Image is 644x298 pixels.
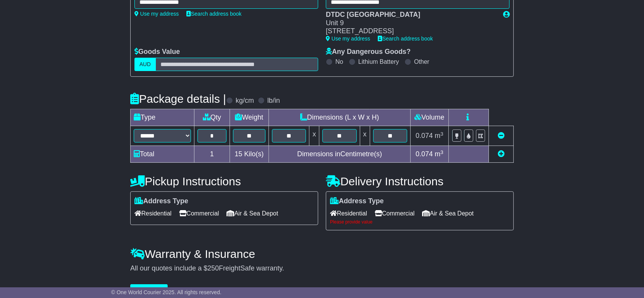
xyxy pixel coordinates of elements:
td: Type [131,109,194,126]
span: Residential [134,207,172,219]
span: Air & Sea Depot [227,207,278,219]
label: No [335,58,343,65]
label: Address Type [330,197,384,206]
a: Use my address [134,11,179,17]
span: Commercial [375,207,414,219]
div: Unit 9 [326,19,495,28]
td: Volume [410,109,448,126]
label: Address Type [134,197,188,206]
label: Any Dangerous Goods? [326,48,411,56]
a: Search address book [378,36,433,42]
a: Add new item [498,150,505,158]
h4: Delivery Instructions [326,175,514,188]
h4: Warranty & Insurance [130,248,514,260]
td: Qty [194,109,230,126]
td: Kilo(s) [230,146,269,163]
span: Air & Sea Depot [422,207,474,219]
label: AUD [134,58,156,71]
td: Dimensions in Centimetre(s) [269,146,411,163]
td: x [360,126,370,146]
button: Get Quotes [130,284,168,298]
span: 0.074 [416,132,433,139]
span: Residential [330,207,367,219]
div: All our quotes include a $ FreightSafe warranty. [130,264,514,273]
sup: 3 [440,149,443,155]
label: Goods Value [134,48,180,56]
h4: Pickup Instructions [130,175,318,188]
td: Total [131,146,194,163]
label: Other [414,58,429,65]
a: Remove this item [498,132,505,139]
span: 0.074 [416,150,433,158]
span: m [435,132,443,139]
span: 15 [235,150,242,158]
span: m [435,150,443,158]
a: Use my address [326,36,370,42]
div: DTDC [GEOGRAPHIC_DATA] [326,11,495,19]
span: 250 [207,264,219,272]
h4: Package details | [130,92,226,105]
td: x [309,126,319,146]
span: © One World Courier 2025. All rights reserved. [111,289,222,295]
sup: 3 [440,131,443,137]
td: 1 [194,146,230,163]
td: Weight [230,109,269,126]
a: Search address book [186,11,241,17]
label: lb/in [267,97,280,105]
label: kg/cm [236,97,254,105]
div: [STREET_ADDRESS] [326,27,495,36]
label: Lithium Battery [358,58,399,65]
div: Please provide value [330,219,510,225]
td: Dimensions (L x W x H) [269,109,411,126]
span: Commercial [179,207,219,219]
